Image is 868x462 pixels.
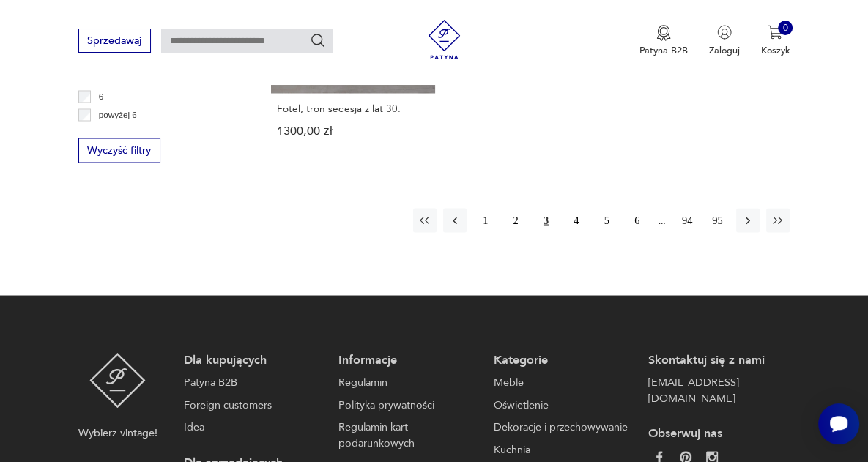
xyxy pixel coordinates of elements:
a: Polityka prywatności [338,397,473,413]
a: Sprzedawaj [78,37,151,46]
a: [EMAIL_ADDRESS][DOMAIN_NAME] [648,374,783,406]
a: Kuchnia [494,441,628,458]
a: Regulamin kart podarunkowych [338,419,473,450]
p: Kategorie [494,352,628,368]
a: Dekoracje i przechowywanie [494,419,628,435]
iframe: Smartsupp widget button [818,403,859,444]
button: 5 [595,208,618,231]
button: Sprzedawaj [78,29,151,53]
button: 4 [565,208,588,231]
button: 1 [473,208,497,231]
button: 3 [534,208,557,231]
p: Zaloguj [709,44,740,57]
a: Meble [494,374,628,390]
p: 1300,00 zł [277,125,429,136]
a: Idea [184,419,319,435]
button: 6 [625,208,648,231]
p: powyżej 6 [99,108,137,122]
p: Skontaktuj się z nami [648,352,783,368]
a: Foreign customers [184,397,319,413]
button: 2 [504,208,527,231]
button: Patyna B2B [639,25,688,57]
button: 95 [705,208,729,231]
button: Wyczyść filtry [78,138,160,162]
a: Patyna B2B [184,374,319,390]
button: 0Koszyk [760,25,790,57]
div: 0 [778,21,793,35]
img: Ikonka użytkownika [717,25,732,40]
p: Wybierz vintage! [78,425,157,441]
a: Ikona medaluPatyna B2B [639,25,688,57]
a: Oświetlenie [494,397,628,413]
img: Patyna - sklep z meblami i dekoracjami vintage [89,352,146,409]
p: Koszyk [760,44,790,57]
p: Informacje [338,352,473,368]
p: Patyna B2B [639,44,688,57]
img: Ikona medalu [656,25,671,41]
p: Dla kupujących [184,352,319,368]
p: Obserwuj nas [648,425,783,441]
button: Zaloguj [709,25,740,57]
a: Regulamin [338,374,473,390]
p: 6 [99,89,104,104]
img: Ikona koszyka [768,25,782,40]
img: Patyna - sklep z meblami i dekoracjami vintage [420,20,469,59]
h3: Fotel, tron secesja z lat 30. [277,103,429,114]
button: 94 [675,208,699,231]
button: Szukaj [310,32,326,48]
